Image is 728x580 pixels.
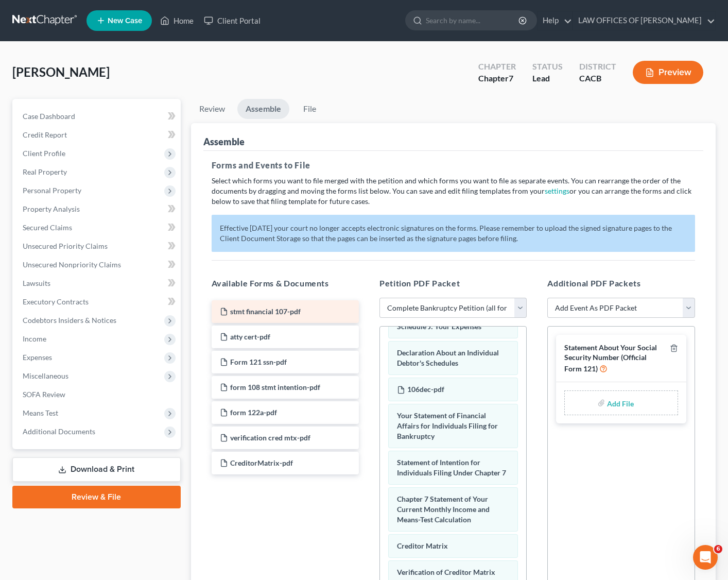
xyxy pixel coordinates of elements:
[545,186,569,195] a: settings
[14,126,181,144] a: Credit Report
[23,390,65,399] span: SOFA Review
[397,458,506,477] span: Statement of Intention for Individuals Filing Under Chapter 7
[23,260,121,269] span: Unsecured Nonpriority Claims
[397,568,495,576] span: Verification of Creditor Matrix
[155,11,199,30] a: Home
[23,167,67,176] span: Real Property
[203,135,245,148] div: Assemble
[564,343,657,372] span: Statement About Your Social Security Number (Official Form 121)
[230,307,301,316] span: stmt financial 107-pdf
[199,11,266,30] a: Client Portal
[23,427,95,436] span: Additional Documents
[23,297,89,306] span: Executory Contracts
[426,11,520,30] input: Search by name...
[14,218,181,237] a: Secured Claims
[212,215,696,252] p: Effective [DATE] your court no longer accepts electronic signatures on the forms. Please remember...
[230,332,270,341] span: atty cert-pdf
[397,348,499,367] span: Declaration About an Individual Debtor's Schedules
[14,200,181,218] a: Property Analysis
[14,255,181,274] a: Unsecured Nonpriority Claims
[23,371,68,380] span: Miscellaneous
[14,107,181,126] a: Case Dashboard
[579,73,616,84] div: CACB
[547,277,695,289] h5: Additional PDF Packets
[23,279,50,287] span: Lawsuits
[23,130,67,139] span: Credit Report
[573,11,715,30] a: LAW OFFICES OF [PERSON_NAME]
[12,64,110,79] span: [PERSON_NAME]
[633,61,703,84] button: Preview
[212,176,696,207] p: Select which forms you want to file merged with the petition and which forms you want to file as ...
[23,408,58,417] span: Means Test
[14,274,181,293] a: Lawsuits
[212,159,696,172] h5: Forms and Events to File
[397,411,498,440] span: Your Statement of Financial Affairs for Individuals Filing for Bankruptcy
[293,99,326,119] a: File
[12,457,181,482] a: Download & Print
[478,61,516,73] div: Chapter
[230,383,320,391] span: form 108 stmt intention-pdf
[230,433,310,442] span: verification cred mtx-pdf
[23,334,46,343] span: Income
[108,17,142,25] span: New Case
[23,149,65,158] span: Client Profile
[23,112,75,121] span: Case Dashboard
[12,486,181,508] a: Review & File
[23,186,81,195] span: Personal Property
[230,458,293,467] span: CreditorMatrix-pdf
[538,11,572,30] a: Help
[23,223,72,232] span: Secured Claims
[23,353,52,362] span: Expenses
[714,545,722,553] span: 6
[23,204,80,213] span: Property Analysis
[397,494,490,524] span: Chapter 7 Statement of Your Current Monthly Income and Means-Test Calculation
[478,73,516,84] div: Chapter
[532,61,563,73] div: Status
[693,545,718,570] iframe: Intercom live chat
[579,61,616,73] div: District
[191,99,233,119] a: Review
[230,357,287,366] span: Form 121 ssn-pdf
[237,99,289,119] a: Assemble
[509,73,513,83] span: 7
[14,385,181,404] a: SOFA Review
[379,278,460,288] span: Petition PDF Packet
[532,73,563,84] div: Lead
[14,237,181,255] a: Unsecured Priority Claims
[14,293,181,311] a: Executory Contracts
[407,385,444,394] span: 106dec-pdf
[23,316,116,325] span: Codebtors Insiders & Notices
[230,408,277,417] span: form 122a-pdf
[397,541,448,550] span: Creditor Matrix
[212,277,359,289] h5: Available Forms & Documents
[397,322,481,331] span: Schedule J: Your Expenses
[23,242,108,250] span: Unsecured Priority Claims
